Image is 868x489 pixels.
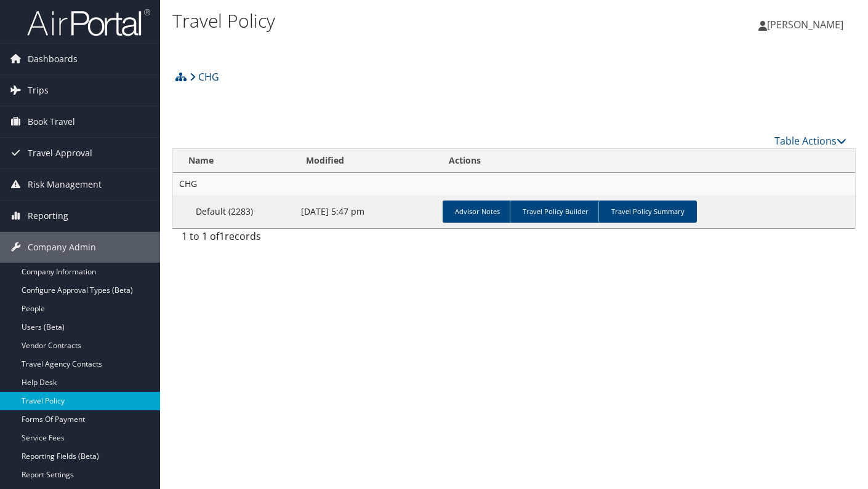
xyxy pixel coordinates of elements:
a: Table Actions [774,134,846,148]
a: [PERSON_NAME] [758,6,856,43]
span: Risk Management [28,169,102,200]
span: Reporting [28,201,68,231]
td: Default (2283) [173,195,295,228]
span: Trips [28,75,49,106]
span: Travel Approval [28,138,92,169]
span: Company Admin [28,232,96,263]
span: 1 [219,229,225,243]
h1: Travel Policy [172,8,628,34]
th: Modified: activate to sort column ascending [295,149,438,173]
a: Advisor Notes [443,201,512,223]
span: Dashboards [28,44,78,74]
a: Travel Policy Summary [598,201,697,223]
img: airportal-logo.png [27,8,150,37]
th: Name: activate to sort column ascending [173,149,295,173]
span: [PERSON_NAME] [767,18,843,31]
th: Actions [438,149,855,173]
span: Book Travel [28,106,75,137]
a: CHG [190,65,219,89]
div: 1 to 1 of records [182,229,334,250]
td: CHG [173,173,855,195]
td: [DATE] 5:47 pm [295,195,438,228]
a: Travel Policy Builder [510,201,601,223]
